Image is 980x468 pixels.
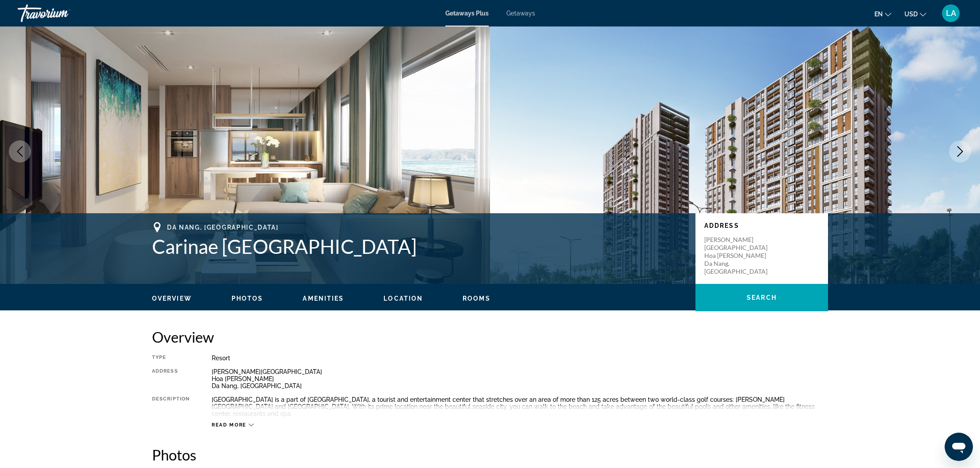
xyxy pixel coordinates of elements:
span: Rooms [463,295,490,302]
button: Next image [949,140,971,162]
span: Read more [212,422,247,428]
div: Type [152,355,190,362]
div: Address [152,368,190,389]
button: Search [695,284,828,311]
button: Change currency [904,8,926,20]
a: Travorium [18,2,106,25]
a: Getaways Plus [445,10,489,17]
button: Previous image [9,140,31,162]
button: Change language [874,8,891,20]
span: Search [747,294,777,301]
span: Location [384,295,423,302]
a: Getaways [506,10,535,17]
p: Address [704,222,819,229]
button: Read more [212,422,254,428]
div: Resort [212,355,828,362]
button: Amenities [303,294,344,302]
p: [PERSON_NAME][GEOGRAPHIC_DATA] Hoa [PERSON_NAME] Da Nang, [GEOGRAPHIC_DATA] [704,236,775,276]
div: [PERSON_NAME][GEOGRAPHIC_DATA] Hoa [PERSON_NAME] Da Nang, [GEOGRAPHIC_DATA] [212,368,828,389]
button: Photos [232,294,263,302]
button: Location [384,294,423,302]
h2: Overview [152,328,828,346]
span: USD [904,11,918,18]
span: Photos [232,295,263,302]
button: User Menu [939,4,962,23]
div: Description [152,396,190,417]
span: LA [946,9,956,18]
span: Overview [152,295,192,302]
button: Rooms [463,294,490,302]
span: en [874,11,883,18]
iframe: Button to launch messaging window [945,433,973,461]
h2: Photos [152,446,828,464]
div: [GEOGRAPHIC_DATA] is a part of [GEOGRAPHIC_DATA], a tourist and entertainment center that stretch... [212,396,828,417]
h1: Carinae [GEOGRAPHIC_DATA] [152,235,687,258]
span: Amenities [303,295,344,302]
button: Overview [152,294,192,302]
span: Da Nang, [GEOGRAPHIC_DATA] [167,224,279,231]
